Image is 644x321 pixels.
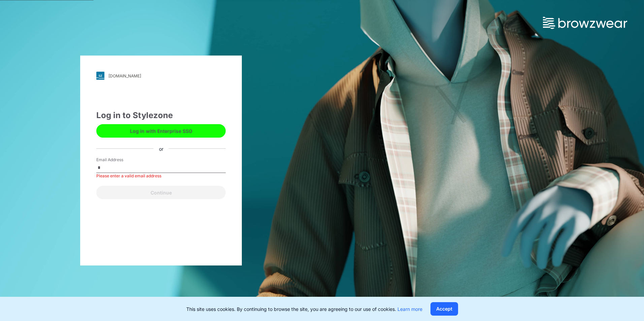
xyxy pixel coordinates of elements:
button: Accept [430,302,458,316]
img: svg+xml;base64,PHN2ZyB3aWR0aD0iMjgiIGhlaWdodD0iMjgiIHZpZXdCb3g9IjAgMCAyOCAyOCIgZmlsbD0ibm9uZSIgeG... [96,72,104,80]
div: Please enter a valid email address [96,173,226,179]
p: This site uses cookies. By continuing to browse the site, you are agreeing to our use of cookies. [186,306,422,313]
div: Log in to Stylezone [96,109,226,121]
a: Learn more [397,306,422,312]
label: Email Address [96,157,143,163]
div: or [154,145,169,152]
a: [DOMAIN_NAME] [96,72,226,80]
div: [DOMAIN_NAME] [108,73,141,78]
img: browzwear-logo.73288ffb.svg [543,17,627,29]
button: Log in with Enterprise SSO [96,124,226,138]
